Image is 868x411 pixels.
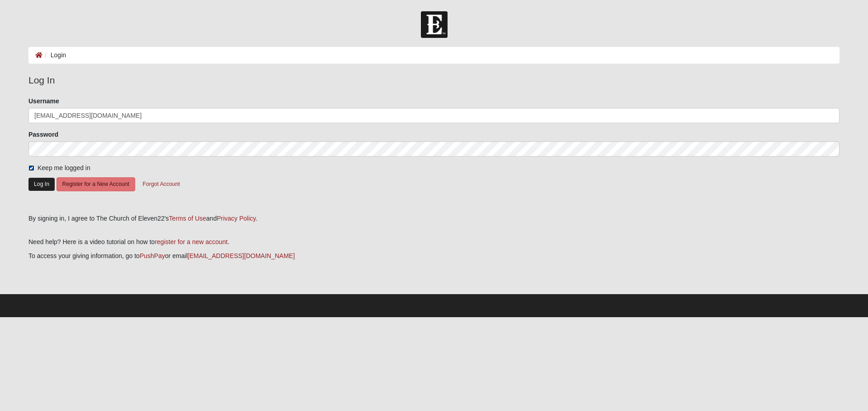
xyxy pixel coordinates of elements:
legend: Log In [28,73,840,88]
span: Keep me logged in [38,164,90,171]
div: By signing in, I agree to The Church of Eleven22's and . [28,214,840,223]
a: PushPay [140,252,165,259]
label: Password [28,130,58,139]
a: register for a new account [155,238,227,245]
li: Login [42,51,66,60]
a: Privacy Policy [217,215,255,222]
p: To access your giving information, go to or email [28,251,840,261]
p: Need help? Here is a video tutorial on how to . [28,237,840,247]
label: Username [28,97,59,106]
a: [EMAIL_ADDRESS][DOMAIN_NAME] [188,252,295,259]
button: Log In [28,178,55,191]
button: Forgot Account [137,177,186,191]
a: Terms of Use [169,215,206,222]
img: Church of Eleven22 Logo [421,11,448,38]
button: Register for a New Account [57,177,135,191]
input: Keep me logged in [28,165,34,171]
